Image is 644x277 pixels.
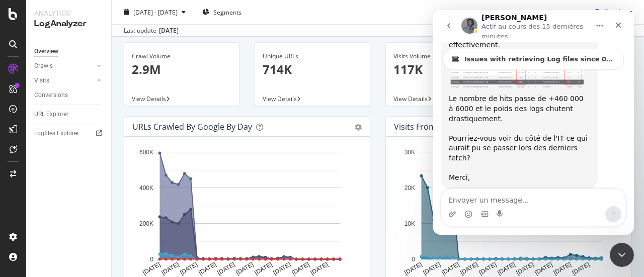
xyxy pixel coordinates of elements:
[124,26,179,35] div: Last update
[515,261,535,276] text: [DATE]
[48,200,56,208] button: Sélectionneur de fichier gif
[139,220,153,227] text: 200K
[159,26,179,35] div: [DATE]
[291,261,311,276] text: [DATE]
[309,261,330,276] text: [DATE]
[32,200,40,208] button: Sélectionneur d’emoji
[173,196,189,212] button: Envoyer un message…
[34,128,104,139] a: Logfiles Explorer
[571,261,591,276] text: [DATE]
[497,261,517,276] text: [DATE]
[216,261,236,276] text: [DATE]
[272,261,292,276] text: [DATE]
[34,46,104,57] a: Overview
[604,8,624,16] span: Google
[34,8,103,18] div: Analytics
[120,4,190,20] button: [DATE] - [DATE]
[552,261,573,276] text: [DATE]
[64,200,72,208] button: Start recording
[235,261,255,276] text: [DATE]
[263,52,362,61] div: Unique URLs
[355,124,362,131] div: gear
[403,261,423,276] text: [DATE]
[16,84,157,172] div: Le nombre de hits passe de +460 000 à 6000 et le poids des logs chutent drastiquement. Pourriez-v...
[132,95,166,103] span: View Details
[213,8,242,16] span: Segments
[34,75,94,86] a: Visits
[610,243,634,267] iframe: Intercom live chat
[150,256,153,263] text: 0
[160,261,180,276] text: [DATE]
[132,61,231,78] p: 2.9M
[141,261,162,276] text: [DATE]
[198,4,246,20] button: Segments
[405,149,415,156] text: 30K
[254,261,274,276] text: [DATE]
[34,61,53,71] div: Crawls
[34,90,104,101] a: Conversions
[132,122,252,132] div: URLs Crawled by Google by day
[34,18,103,30] div: LogAnalyzer
[34,46,58,57] div: Overview
[139,149,153,156] text: 600K
[34,128,79,139] div: Logfiles Explorer
[412,256,415,263] text: 0
[263,95,297,103] span: View Details
[34,61,94,71] a: Crawls
[263,61,362,78] p: 714K
[459,261,479,276] text: [DATE]
[34,109,104,120] a: URL Explorer
[139,184,153,192] text: 400K
[9,179,193,196] textarea: Envoyer un message...
[590,4,636,20] button: Google
[393,95,428,103] span: View Details
[422,261,442,276] text: [DATE]
[197,261,217,276] text: [DATE]
[133,8,178,16] span: [DATE] - [DATE]
[132,52,231,61] div: Crawl Volume
[440,261,460,276] text: [DATE]
[478,261,498,276] text: [DATE]
[534,261,554,276] text: [DATE]
[393,61,493,78] p: 117K
[405,184,415,192] text: 20K
[34,90,68,101] div: Conversions
[179,261,199,276] text: [DATE]
[34,109,68,120] div: URL Explorer
[394,122,493,132] div: Visits from Google by day
[393,52,493,61] div: Visits Volume
[433,10,634,235] iframe: Intercom live chat
[16,200,24,208] button: Télécharger la pièce jointe
[405,220,415,227] text: 10K
[34,75,49,86] div: Visits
